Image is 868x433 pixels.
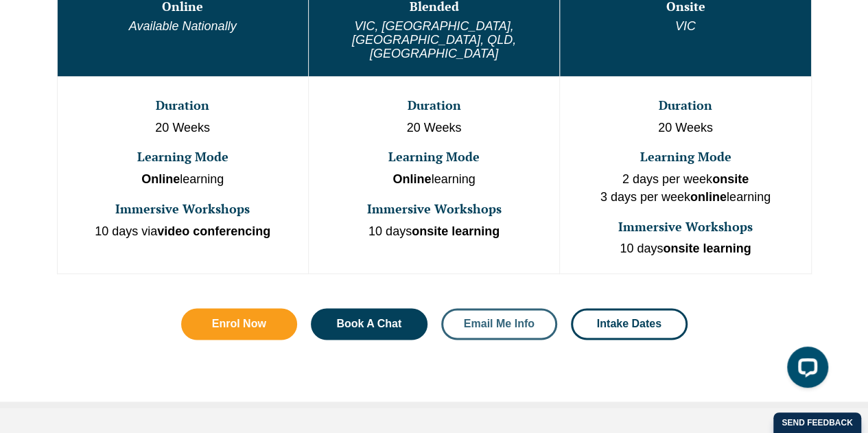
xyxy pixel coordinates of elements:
h3: Duration [59,99,307,113]
p: 10 days via [59,223,307,241]
p: 20 Weeks [59,119,307,137]
a: Enrol Now [181,308,298,340]
p: 10 days [561,240,809,258]
iframe: LiveChat chat widget [776,341,834,399]
strong: Online [392,172,431,186]
a: Intake Dates [571,308,688,340]
h3: Duration [310,99,558,113]
p: learning [59,171,307,189]
h3: Learning Mode [59,150,307,164]
strong: Online [141,172,180,186]
p: 20 Weeks [310,119,558,137]
h3: Immersive Workshops [561,220,809,234]
p: 2 days per week 3 days per week learning [561,171,809,206]
strong: onsite [712,172,749,186]
p: learning [310,171,558,189]
h3: Learning Mode [310,150,558,164]
a: Email Me Info [441,308,558,340]
h3: Duration [561,99,809,113]
strong: online [690,190,727,204]
span: Enrol Now [212,318,266,329]
strong: onsite learning [663,242,751,255]
a: Book A Chat [311,308,427,340]
p: 20 Weeks [561,119,809,137]
h3: Learning Mode [561,150,809,164]
strong: onsite learning [412,224,500,238]
span: Email Me Info [464,318,535,329]
strong: video conferencing [157,224,270,238]
h3: Immersive Workshops [59,202,307,216]
p: 10 days [310,223,558,241]
span: Book A Chat [336,318,401,329]
span: Intake Dates [597,318,661,329]
h3: Immersive Workshops [310,202,558,216]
